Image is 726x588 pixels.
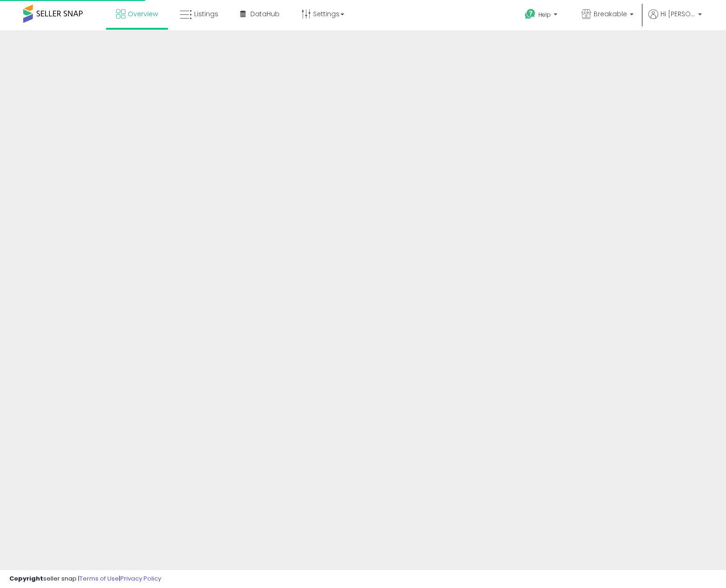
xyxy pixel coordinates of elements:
[524,8,536,20] i: Get Help
[538,11,551,19] span: Help
[250,9,280,19] span: DataHub
[194,9,218,19] span: Listings
[128,9,158,19] span: Overview
[648,9,702,30] a: Hi [PERSON_NAME]
[594,9,627,19] span: Breakable
[517,1,567,30] a: Help
[661,9,695,19] span: Hi [PERSON_NAME]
